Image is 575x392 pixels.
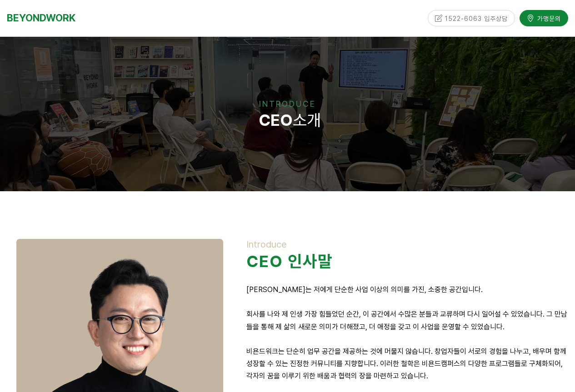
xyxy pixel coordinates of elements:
span: 가맹문의 [535,14,561,23]
p: 회사를 나와 제 인생 가장 힘들었던 순간, 이 공간에서 수많은 분들과 교류하며 다시 일어설 수 있었습니다. 그 만남들을 통해 제 삶의 새로운 의미가 더해졌고, 더 애정을 갖고... [246,308,568,332]
a: 가맹문의 [520,10,568,26]
p: [PERSON_NAME]는 저에게 단순한 사업 이상의 의미를 가진, 소중한 공간입니다. [246,283,568,296]
strong: CEO 인사말 [246,252,333,271]
span: 소개 [255,110,321,130]
strong: CEO [259,110,293,130]
span: Introduce [246,239,287,250]
span: INTRODUCE [259,99,316,109]
p: 비욘드워크는 단순히 업무 공간을 제공하는 것에 머물지 않습니다. 창업자들이 서로의 경험을 나누고, 배우며 함께 성장할 수 있는 진정한 커뮤니티를 지향합니다. 이러한 철학은 비... [246,345,568,382]
a: BEYONDWORK [7,10,75,26]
